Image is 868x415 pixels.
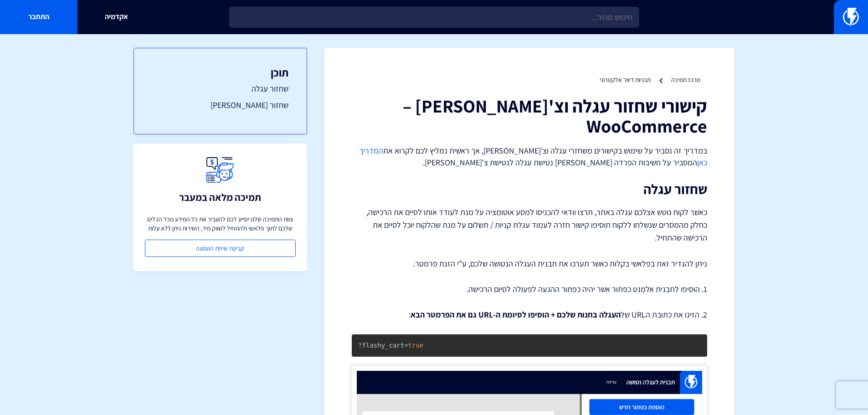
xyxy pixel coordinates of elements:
h3: תוכן [152,67,288,78]
a: מרכז תמיכה [671,76,700,84]
h1: קישורי שחזור עגלה וצ'[PERSON_NAME] – WooCommerce [352,96,707,136]
a: שחזור [PERSON_NAME] [152,99,288,111]
input: חיפוש מהיר... [229,7,639,28]
a: תבניות דיוור אלקטרוני [600,76,651,84]
span: true [408,342,424,349]
span: ? [358,342,362,349]
p: 1. הוסיפו לתבנית אלמנט כפתור אשר יהיה כפתור ההנעה לפעולה לסיום הרכישה. [352,283,707,295]
a: המדריך כאן [359,145,707,168]
p: ניתן להגדיר זאת בפלאשי בקלות כאשר תערכו את תבנית העגלה הנטושה שלכם, ע"י הזנת פרמטר. [352,258,707,270]
h2: שחזור עגלה [352,182,707,197]
p: 2. הזינו את כתובת הURL של : [352,309,707,321]
strong: העגלה בחנות שלכם [557,309,621,320]
strong: + הוסיפו לסיומת ה-URL [478,309,555,320]
a: קביעת שיחת הטמעה [145,240,296,257]
a: שחזור עגלה [152,83,288,95]
code: flashy_cart [358,342,423,349]
span: = [404,342,408,349]
p: כאשר לקוח נוטש אצלכם עגלה באתר, תרצו וודאי להכניסו למסע אוטומציה על מנת לעודד אותו לסיים את הרכיש... [352,206,707,244]
h3: תמיכה מלאה במעבר [179,192,261,203]
p: במדריך זה נסביר על שימוש בקישורים משחזרי עגלה וצ'[PERSON_NAME], אך ראשית נמליץ לכם לקרוא את המסבי... [352,145,707,168]
p: צוות התמיכה שלנו יסייע לכם להעביר את כל המידע מכל הכלים שלכם לתוך פלאשי ולהתחיל לשווק מיד, השירות... [145,215,296,233]
strong: גם את הפרמטר הבא [411,309,477,320]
